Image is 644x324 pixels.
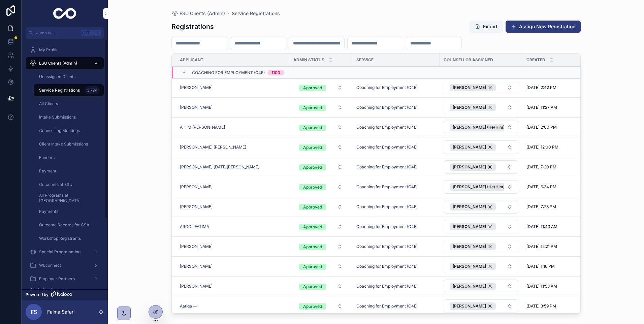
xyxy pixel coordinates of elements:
[444,220,518,234] a: Select Button
[180,184,285,190] a: [PERSON_NAME]
[356,303,436,309] a: Coaching for Employment (C4E)
[31,287,88,298] span: Youth Employment Connections
[453,144,486,150] span: [PERSON_NAME]
[303,264,322,270] div: Approved
[506,21,581,33] button: Assign New Registration
[526,125,581,130] a: [DATE] 2:00 PM
[180,184,213,190] span: [PERSON_NAME]
[356,284,418,289] a: Coaching for Employment (C4E)
[26,246,104,258] a: Special Programming
[526,144,581,150] a: [DATE] 12:00 PM
[180,303,197,309] span: Aatiqa —
[526,284,581,289] a: [DATE] 11:53 AM
[303,125,322,131] div: Approved
[303,85,322,91] div: Approved
[293,161,348,173] a: Select Button
[39,74,75,79] span: Unassigned Clients
[526,184,581,190] a: [DATE] 6:34 PM
[294,181,348,193] button: Select Button
[356,105,436,110] a: Coaching for Employment (C4E)
[356,184,418,190] a: Coaching for Employment (C4E)
[356,125,436,130] a: Coaching for Employment (C4E)
[26,273,104,285] a: Employer Partners
[180,85,213,90] span: [PERSON_NAME]
[450,124,514,131] button: Unselect 12
[293,121,348,134] a: Select Button
[303,164,322,170] div: Approved
[34,192,104,204] a: All Programs at [GEOGRAPHIC_DATA]
[450,302,496,310] button: Unselect 8
[293,300,348,313] a: Select Button
[180,284,213,289] span: [PERSON_NAME]
[180,105,285,110] a: [PERSON_NAME]
[39,193,97,203] span: All Programs at [GEOGRAPHIC_DATA]
[26,292,49,297] span: Powered by
[294,101,348,114] button: Select Button
[444,200,518,214] button: Select Button
[34,71,104,83] a: Unassigned Clients
[444,120,518,134] a: Select Button
[444,280,518,293] button: Select Button
[31,308,37,316] span: FS
[39,209,58,214] span: Payments
[356,105,418,110] span: Coaching for Employment (C4E)
[180,224,285,229] a: AROOJ FATIMA
[444,299,518,313] button: Select Button
[180,125,285,130] a: A H M [PERSON_NAME]
[444,121,518,134] button: Select Button
[180,204,213,209] a: [PERSON_NAME]
[356,224,418,229] a: Coaching for Employment (C4E)
[444,239,518,254] a: Select Button
[303,105,322,111] div: Approved
[356,244,418,249] a: Coaching for Employment (C4E)
[180,303,285,309] a: Aatiqa —
[356,264,418,269] a: Coaching for Employment (C4E)
[526,125,557,130] span: [DATE] 2:00 PM
[453,224,486,229] span: [PERSON_NAME]
[356,144,418,150] a: Coaching for Employment (C4E)
[293,280,348,293] a: Select Button
[444,220,518,233] button: Select Button
[526,105,581,110] a: [DATE] 11:27 AM
[293,141,348,154] a: Select Button
[180,10,225,17] span: ESU Clients (Admin)
[526,85,581,90] a: [DATE] 2:42 PM
[453,184,505,190] span: [PERSON_NAME] (He/Him)
[444,200,518,214] a: Select Button
[526,244,557,249] span: [DATE] 12:21 PM
[526,264,555,269] span: [DATE] 1:16 PM
[180,164,259,170] span: [PERSON_NAME] [DATE][PERSON_NAME]
[39,155,55,160] span: Funders
[450,223,496,230] button: Unselect 9
[444,80,518,95] a: Select Button
[22,289,108,300] a: Powered by
[294,280,348,292] button: Select Button
[39,263,61,268] span: WEconnect
[293,220,348,233] a: Select Button
[450,183,514,191] button: Unselect 12
[180,125,225,130] a: A H M [PERSON_NAME]
[34,179,104,191] a: Outcomes at ESU
[39,236,81,241] span: Workshop Registrants
[294,82,348,94] button: Select Button
[526,204,556,209] span: [DATE] 7:23 PM
[34,125,104,137] a: Counselling Meetings
[293,260,348,273] a: Select Button
[303,144,322,151] div: Approved
[356,85,418,90] span: Coaching for Employment (C4E)
[180,57,203,63] span: Applicant
[180,85,285,90] a: [PERSON_NAME]
[34,98,104,110] a: All Clients
[47,309,74,315] p: Faima Safari
[450,163,496,171] button: Unselect 61
[26,259,104,271] a: WEconnect
[180,144,246,150] span: [PERSON_NAME] [PERSON_NAME]
[294,201,348,213] button: Select Button
[294,240,348,253] button: Select Button
[303,303,322,310] div: Approved
[293,57,324,63] span: Admin Status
